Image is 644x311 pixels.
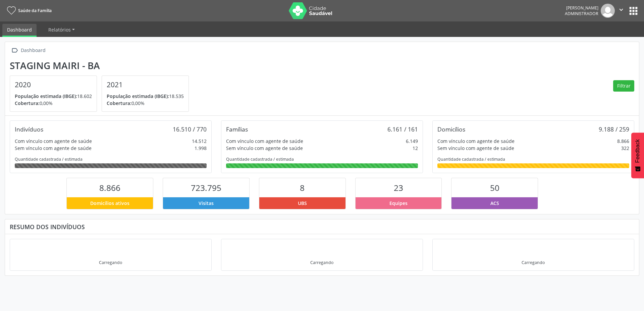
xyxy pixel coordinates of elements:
h4: 2021 [107,81,184,89]
div: Sem vínculo com agente de saúde [226,145,303,152]
span: Saúde da Família [18,8,52,13]
i:  [10,46,19,55]
span: Visitas [199,200,214,207]
div: Quantidade cadastrada / estimada [437,156,629,162]
div: Com vínculo com agente de saúde [15,138,92,145]
span: Cobertura: [107,100,131,106]
div: [PERSON_NAME] [565,5,598,11]
div: Famílias [226,125,248,133]
div: Carregando [310,260,333,265]
h4: 2020 [15,81,92,89]
span: Administrador [565,11,598,16]
div: 322 [621,145,629,152]
div: 14.512 [192,138,207,145]
div: Carregando [99,260,122,265]
div: Dashboard [19,46,47,55]
div: Sem vínculo com agente de saúde [15,145,92,152]
p: 0,00% [107,100,184,107]
p: 18.535 [107,93,184,100]
div: Quantidade cadastrada / estimada [15,156,207,162]
span: Feedback [635,139,641,163]
div: 1.998 [195,145,207,152]
button: apps [628,5,639,17]
div: 8.866 [617,138,629,145]
button: Feedback - Mostrar pesquisa [631,133,644,178]
div: 9.188 / 259 [599,125,629,133]
div: Staging Mairi - BA [10,60,194,71]
div: Com vínculo com agente de saúde [437,138,515,145]
span: Cobertura: [15,100,40,106]
div: 6.149 [406,138,418,145]
div: Carregando [522,260,545,265]
span: 23 [394,182,403,193]
p: 0,00% [15,100,92,107]
span: População estimada (IBGE): [15,93,77,99]
span: Domicílios ativos [90,200,129,207]
div: Domicílios [437,125,465,133]
span: Relatórios [48,27,71,33]
img: img [601,4,615,18]
span: Equipes [389,200,408,207]
div: Com vínculo com agente de saúde [226,138,303,145]
button: Filtrar [613,80,634,92]
div: Resumo dos indivíduos [10,223,634,230]
span: 723.795 [191,182,221,193]
div: 16.510 / 770 [173,125,207,133]
span: 8 [300,182,305,193]
a: Dashboard [2,24,37,37]
div: Sem vínculo com agente de saúde [437,145,514,152]
i:  [618,6,625,13]
p: 18.602 [15,93,92,100]
div: Indivíduos [15,125,43,133]
span: População estimada (IBGE): [107,93,169,99]
a: Saúde da Família [5,5,52,16]
div: 6.161 / 161 [387,125,418,133]
a: Relatórios [44,24,79,36]
button:  [615,4,628,18]
span: UBS [298,200,307,207]
a:  Dashboard [10,46,47,55]
div: 12 [413,145,418,152]
span: ACS [490,200,499,207]
span: 50 [490,182,499,193]
span: 8.866 [99,182,120,193]
div: Quantidade cadastrada / estimada [226,156,418,162]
